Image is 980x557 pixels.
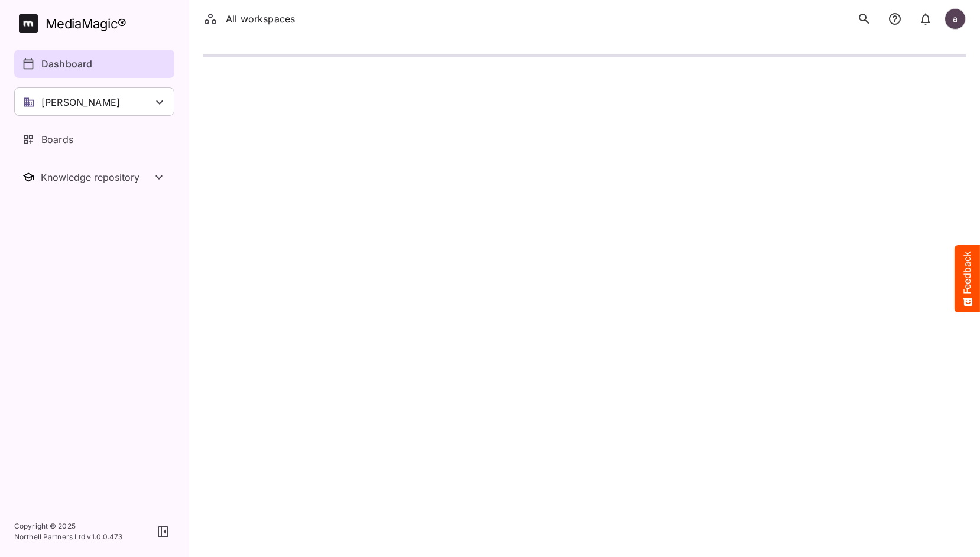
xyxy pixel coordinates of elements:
p: Northell Partners Ltd v 1.0.0.473 [14,532,123,542]
div: MediaMagic ® [46,14,126,34]
p: Copyright © 2025 [14,521,123,532]
a: MediaMagic® [19,14,174,33]
p: [PERSON_NAME] [41,95,120,109]
div: a [945,8,966,30]
a: Boards [14,125,174,154]
button: notifications [883,7,907,31]
button: Feedback [955,245,980,312]
button: Toggle Knowledge repository [14,163,174,191]
p: Dashboard [41,57,92,71]
p: Boards [41,132,73,146]
button: search [852,7,876,31]
button: notifications [914,7,937,31]
a: Dashboard [14,50,174,78]
nav: Knowledge repository [14,163,174,191]
div: Knowledge repository [41,171,152,183]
